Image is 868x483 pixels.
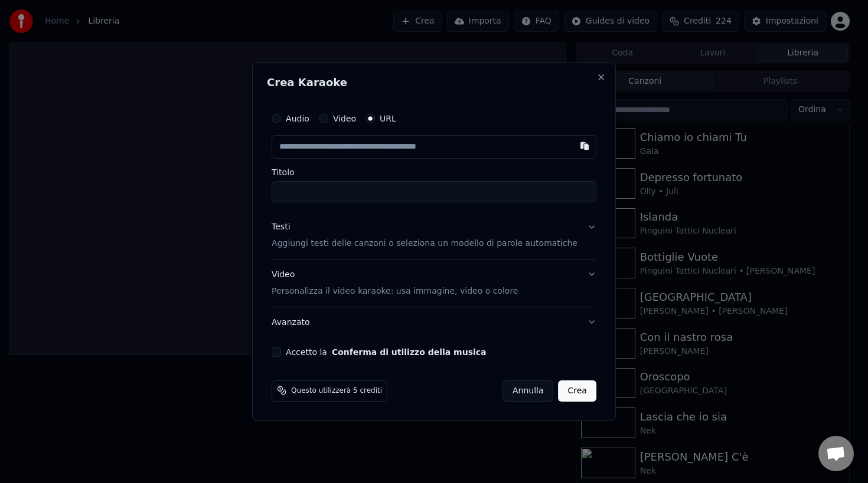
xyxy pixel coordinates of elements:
button: VideoPersonalizza il video karaoke: usa immagine, video o colore [272,259,596,307]
label: Video [333,114,356,123]
button: Annulla [502,380,554,401]
h2: Crea Karaoke [267,77,601,88]
label: Audio [286,114,309,123]
span: Questo utilizzerà 5 crediti [291,386,382,395]
p: Aggiungi testi delle canzoni o seleziona un modello di parole automatiche [272,238,577,249]
button: TestiAggiungi testi delle canzoni o seleziona un modello di parole automatiche [272,212,596,259]
div: Video [272,269,518,297]
button: Accetto la [332,347,487,356]
div: Testi [272,221,290,233]
button: Crea [559,380,596,401]
p: Personalizza il video karaoke: usa immagine, video o colore [272,285,518,297]
label: Titolo [272,168,596,176]
button: Avanzato [272,307,596,337]
label: URL [380,114,396,123]
label: Accetto la [286,347,486,356]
